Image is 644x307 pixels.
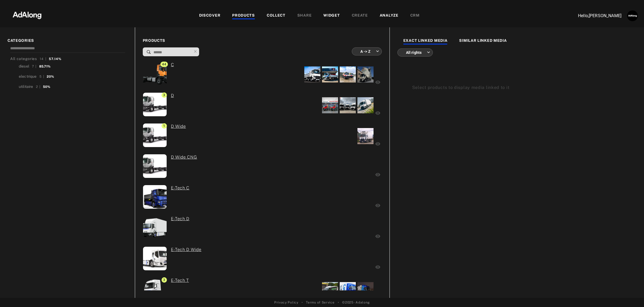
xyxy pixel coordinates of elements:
[410,13,420,19] div: CRM
[162,277,167,283] span: 3
[40,57,46,61] div: 14 |
[297,13,312,19] div: SHARE
[171,246,202,253] a: (ada-renaulttrucksfrance-5) E-Tech D Wide:
[403,38,448,44] div: EXACT LINKED MEDIA
[8,38,127,43] span: CATEGORIES
[459,38,507,44] div: SIMILAR LINKED MEDIA
[412,84,622,91] div: Select products to display media linked to it
[19,63,29,69] div: diesel
[171,92,174,99] a: (ada-renaulttrucksfrance-10) D:
[617,281,644,307] iframe: Chat Widget
[141,123,168,147] img: Renault%20trucks%20V1.jpg.webp
[10,56,61,62] div: All categories
[171,123,186,130] a: (ada-renaulttrucksfrance-13) D Wide:
[19,84,33,89] div: utilitaire
[357,44,379,58] div: A -> Z
[171,216,190,222] a: (ada-renaulttrucksfrance-11) E-Tech D:
[138,185,171,209] img: p041279.jpg
[402,45,430,59] div: All rights
[171,277,189,284] a: (ada-renaulttrucksfrance-8) E-Tech T:
[199,13,221,19] div: DISCOVER
[171,154,197,160] a: (ada-renaulttrucksfrance-14) D Wide CNG:
[162,92,167,98] span: 3
[47,74,54,79] div: 20%
[143,38,382,43] span: PRODUCTS
[274,300,298,305] a: Privacy Policy
[19,74,37,79] div: electrique
[171,185,190,191] a: (ada-renaulttrucksfrance-9) E-Tech C:
[138,278,171,301] img: E-Tech%20T.png
[3,7,51,23] img: 63233d7d88ed69de3c212112c67096b6.png
[171,62,174,68] a: (ada-renaulttrucksfrance-4) C:
[32,64,36,69] div: 7 |
[352,13,368,19] div: CREATE
[232,13,255,19] div: PRODUCTS
[342,300,370,305] span: © 2025 - Adalong
[162,123,167,129] span: 1
[137,216,173,239] img: d_4x2_trois-quarts_stickageb.png
[626,9,639,23] button: Account settings
[267,13,286,19] div: COLLECT
[323,13,340,19] div: WIDGET
[135,62,175,85] img: p038794_0.png
[568,13,621,19] p: Hello, [PERSON_NAME]
[39,74,44,79] div: 5 |
[141,93,169,116] img: Renault%20trucks%20V1_0.jpg.webp
[43,84,50,89] div: 50%
[627,10,638,21] img: AATXAJzUJh5t706S9lc_3n6z7NVUglPkrjZIexBIJ3ug=s96-c
[49,57,61,61] div: 57.14%
[306,300,334,305] a: Terms of Service
[160,62,168,67] span: 44
[39,64,51,69] div: 85.71%
[36,84,41,89] div: 2 |
[141,154,168,178] img: Renault%20trucks%20V1_0.jpg.webp
[302,300,303,305] span: •
[338,300,339,305] span: •
[380,13,398,19] div: ANALYZE
[617,281,644,307] div: Widget de chat
[135,247,174,270] img: p042448.jpg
